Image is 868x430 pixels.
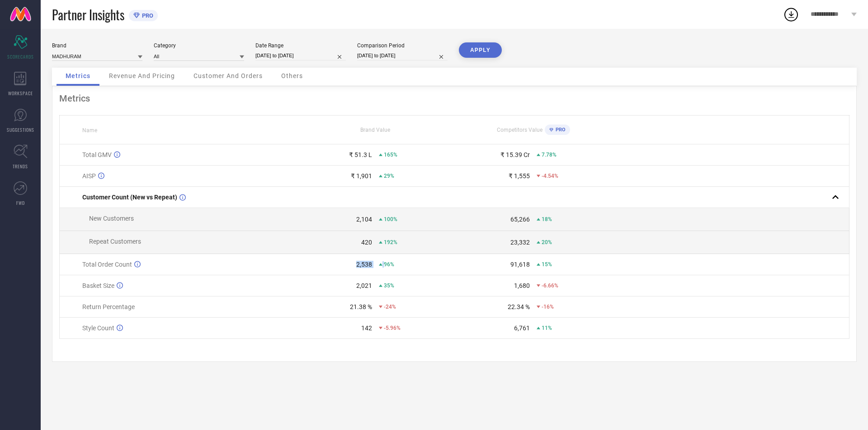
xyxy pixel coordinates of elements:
div: 21.38 % [350,303,372,310]
input: Select date range [255,51,346,60]
div: ₹ 15.39 Cr [500,151,530,158]
span: Competitors Value [497,127,542,133]
span: WORKSPACE [8,90,33,97]
span: 7.78% [542,152,557,158]
div: 1,680 [514,282,530,289]
span: PRO [140,12,153,19]
div: 6,761 [514,324,530,332]
span: -24% [384,304,396,310]
span: Brand Value [360,127,390,133]
span: New Customers [89,215,134,222]
span: Partner Insights [52,5,124,24]
span: Basket Size [82,282,114,289]
span: Revenue And Pricing [109,72,175,79]
div: 142 [361,324,372,332]
span: Return Percentage [82,303,135,310]
span: 165% [384,152,397,158]
div: Brand [52,42,142,49]
span: -4.54% [542,173,558,179]
span: FWD [16,199,25,206]
span: 35% [384,282,394,289]
span: 11% [542,325,552,331]
span: -16% [542,304,554,310]
span: AISP [82,172,96,180]
div: Category [154,42,244,49]
div: ₹ 1,901 [351,172,372,180]
span: -5.96% [384,325,401,331]
span: Name [82,127,97,134]
div: 91,618 [510,261,530,268]
span: 15% [542,261,552,268]
span: Style Count [82,324,114,332]
div: Metrics [59,93,849,104]
span: -6.66% [542,282,558,289]
div: ₹ 51.3 L [349,151,372,158]
span: 192% [384,239,397,245]
span: Total Order Count [82,261,132,268]
span: 100% [384,216,397,222]
span: SUGGESTIONS [7,126,34,133]
span: Customer Count (New vs Repeat) [82,194,177,201]
div: 65,266 [510,216,530,223]
div: 2,538 [356,261,372,268]
div: 420 [361,239,372,246]
div: 23,332 [510,239,530,246]
span: Others [281,72,303,79]
span: TRENDS [13,163,28,170]
span: PRO [553,127,566,133]
span: Total GMV [82,151,112,158]
span: 96% [384,261,394,268]
div: 2,021 [356,282,372,289]
span: Repeat Customers [89,238,141,245]
span: Customer And Orders [193,72,263,79]
span: 29% [384,173,394,179]
input: Select comparison period [357,51,448,60]
span: SCORECARDS [7,53,34,60]
span: 18% [542,216,552,222]
div: Date Range [255,42,346,49]
div: 22.34 % [508,303,530,310]
div: ₹ 1,555 [509,172,530,180]
span: 20% [542,239,552,245]
span: Metrics [66,72,90,79]
div: Comparison Period [357,42,448,49]
button: APPLY [459,42,502,58]
div: 2,104 [356,216,372,223]
div: Open download list [783,6,799,23]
